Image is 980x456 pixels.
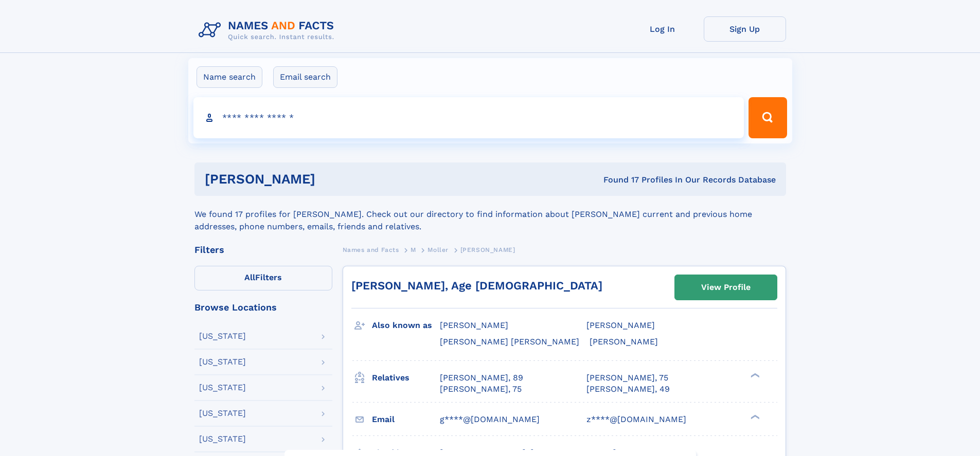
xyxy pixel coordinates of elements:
[194,266,332,290] label: Filters
[199,332,246,340] div: [US_STATE]
[372,369,440,387] h3: Relatives
[199,409,246,417] div: [US_STATE]
[205,173,459,186] h1: [PERSON_NAME]
[460,246,515,253] span: [PERSON_NAME]
[199,384,246,392] div: [US_STATE]
[194,245,332,254] div: Filters
[621,16,704,42] a: Log In
[199,358,246,366] div: [US_STATE]
[343,243,399,256] a: Names and Facts
[459,174,776,186] div: Found 17 Profiles In Our Records Database
[427,246,449,253] span: Moller
[440,320,508,330] span: [PERSON_NAME]
[193,97,744,138] input: search input
[194,196,786,233] div: We found 17 profiles for [PERSON_NAME]. Check out our directory to find information about [PERSON...
[675,275,777,300] a: View Profile
[748,413,760,420] div: ❯
[411,243,416,256] a: M
[586,384,670,395] a: [PERSON_NAME], 49
[701,276,751,299] div: View Profile
[244,272,255,282] span: All
[199,435,246,443] div: [US_STATE]
[411,246,416,253] span: M
[748,372,760,378] div: ❯
[273,66,337,88] label: Email search
[590,337,658,346] span: [PERSON_NAME]
[194,16,343,44] img: Logo Names and Facts
[586,372,668,384] a: [PERSON_NAME], 75
[197,66,262,88] label: Name search
[749,97,787,138] button: Search Button
[440,337,579,346] span: [PERSON_NAME] [PERSON_NAME]
[440,384,522,395] a: [PERSON_NAME], 75
[351,279,602,292] a: [PERSON_NAME], Age [DEMOGRAPHIC_DATA]
[704,16,786,42] a: Sign Up
[372,317,440,334] h3: Also known as
[586,320,655,330] span: [PERSON_NAME]
[194,303,332,312] div: Browse Locations
[372,411,440,428] h3: Email
[427,243,449,256] a: Moller
[440,372,523,384] a: [PERSON_NAME], 89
